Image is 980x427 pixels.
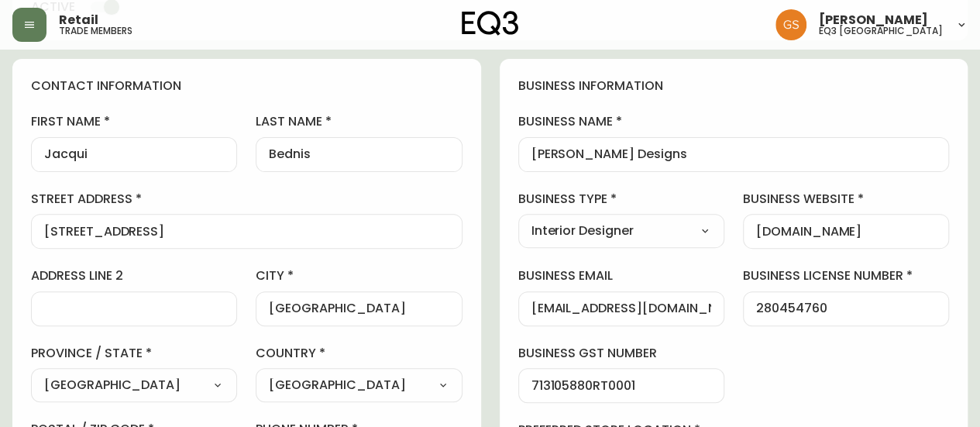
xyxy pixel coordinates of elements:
[31,191,462,208] label: street address
[59,26,132,36] h5: trade members
[256,345,462,362] label: country
[31,77,462,95] h4: contact information
[756,224,936,239] input: https://www.designshop.com
[518,113,950,130] label: business name
[31,113,237,130] label: first name
[819,26,943,36] h5: eq3 [GEOGRAPHIC_DATA]
[256,113,462,130] label: last name
[743,191,949,208] label: business website
[775,9,806,40] img: 6b403d9c54a9a0c30f681d41f5fc2571
[256,267,462,284] label: city
[31,345,237,362] label: province / state
[518,267,724,284] label: business email
[518,191,724,208] label: business type
[819,14,928,26] span: [PERSON_NAME]
[518,77,950,95] h4: business information
[518,345,724,362] label: business gst number
[743,267,949,284] label: business license number
[59,14,98,26] span: Retail
[31,267,237,284] label: address line 2
[462,11,519,36] img: logo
